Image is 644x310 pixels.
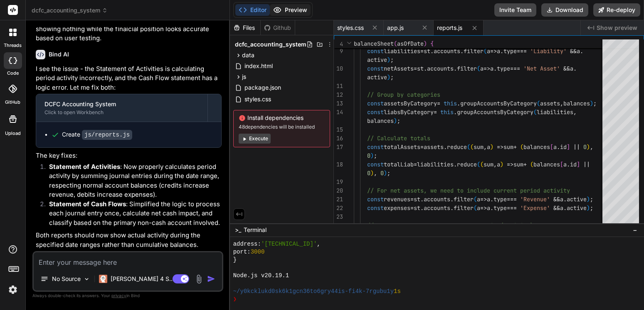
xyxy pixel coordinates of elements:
[557,143,560,151] span: .
[334,47,343,56] div: 9
[500,47,503,55] span: .
[523,65,560,72] span: 'Net Asset'
[550,143,553,151] span: [
[477,204,480,212] span: a
[384,143,420,151] span: totalAssets
[560,161,563,168] span: [
[497,65,510,72] span: type
[233,248,251,256] span: port:
[497,161,500,168] span: a
[374,169,377,177] span: ,
[590,143,593,151] span: ,
[367,187,533,194] span: // For net assets, we need to include current peri
[424,65,427,72] span: .
[477,161,480,168] span: (
[450,204,454,212] span: .
[587,143,590,151] span: )
[367,47,384,55] span: const
[367,152,370,159] span: 0
[523,161,527,168] span: +
[242,51,254,59] span: data
[507,204,517,212] span: ===
[49,200,222,228] p: : Simplified the logic to process each journal entry once, calculate net cash impact, and classif...
[567,204,587,212] span: active
[367,100,384,107] span: const
[334,108,343,117] div: 14
[507,161,513,168] span: =>
[454,65,457,72] span: .
[440,108,454,116] span: this
[36,151,222,161] p: The key fixes:
[474,143,484,151] span: sum
[334,82,343,90] div: 11
[430,47,434,55] span: .
[597,24,637,32] span: Show preview
[387,24,404,32] span: app.js
[49,163,120,171] strong: Statement of Activities
[370,169,374,177] span: )
[510,65,520,72] span: ===
[454,204,474,212] span: filter
[540,100,560,107] span: assets
[454,161,457,168] span: .
[233,272,289,280] span: Node.js v20.19.1
[414,204,420,212] span: st
[239,124,325,130] span: 48 dependencies will be installed
[99,275,107,283] img: Claude 4 Sonnet
[334,160,343,169] div: 18
[230,24,260,32] div: Files
[334,195,343,204] div: 21
[83,276,90,283] img: Pick Models
[410,195,414,203] span: =
[513,161,523,168] span: sum
[487,195,490,203] span: a
[235,4,270,16] button: Editor
[533,222,587,229] span: , but we show as
[36,94,207,122] button: DCFC Accounting SystemClick to open Workbench
[490,47,497,55] span: =>
[523,143,550,151] span: balances
[457,100,460,107] span: .
[590,204,593,212] span: ;
[493,65,497,72] span: .
[480,204,487,212] span: =>
[384,108,434,116] span: liabsByCategory
[573,108,577,116] span: ,
[49,50,69,59] h6: Bind AI
[513,143,517,151] span: +
[434,47,460,55] span: accounts
[367,108,384,116] span: const
[454,108,457,116] span: .
[480,161,484,168] span: (
[367,73,387,81] span: active
[583,143,587,151] span: 0
[420,143,424,151] span: =
[520,195,550,203] span: 'Revenue'
[367,161,384,168] span: const
[583,161,590,168] span: ||
[437,24,462,32] span: reports.js
[490,204,493,212] span: .
[520,143,523,151] span: (
[487,204,490,212] span: a
[384,195,410,203] span: revenues
[384,169,387,177] span: )
[394,40,397,47] span: (
[537,100,540,107] span: (
[553,143,557,151] span: a
[337,24,364,32] span: styles.css
[570,65,573,72] span: a
[467,143,470,151] span: (
[464,47,484,55] span: filter
[374,152,377,159] span: ;
[567,143,570,151] span: ]
[44,109,199,116] div: Click to open Workbench
[490,195,493,203] span: .
[633,226,637,234] span: −
[384,204,410,212] span: expenses
[36,64,222,93] p: I see the issue - the Statement of Activities is calculating period activity incorrectly, and the...
[590,100,593,107] span: )
[49,162,222,200] p: : Now properly calculates period activity by summing journal entries during the date range, respe...
[387,56,390,63] span: )
[480,65,484,72] span: a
